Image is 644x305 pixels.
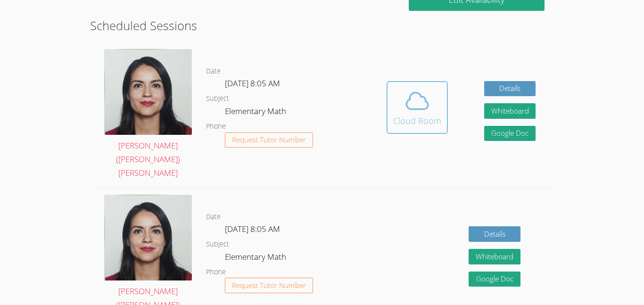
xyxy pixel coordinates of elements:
[225,278,313,293] button: Request Tutor Number
[104,49,192,180] a: [PERSON_NAME] ([PERSON_NAME]) [PERSON_NAME]
[484,81,536,97] a: Details
[225,223,280,234] span: [DATE] 8:05 AM
[104,195,192,280] img: picture.jpeg
[206,66,221,77] dt: Date
[206,121,226,132] dt: Phone
[206,93,229,105] dt: Subject
[104,49,192,135] img: picture.jpeg
[469,249,520,264] button: Whiteboard
[484,103,536,119] button: Whiteboard
[393,114,441,127] div: Cloud Room
[90,16,554,34] h2: Scheduled Sessions
[232,282,306,289] span: Request Tutor Number
[225,78,280,89] span: [DATE] 8:05 AM
[469,272,520,287] a: Google Doc
[225,132,313,148] button: Request Tutor Number
[484,126,536,141] a: Google Doc
[225,250,288,266] dd: Elementary Math
[387,81,448,134] button: Cloud Room
[232,136,306,143] span: Request Tutor Number
[225,105,288,121] dd: Elementary Math
[206,211,221,223] dt: Date
[206,239,229,250] dt: Subject
[206,266,226,278] dt: Phone
[469,226,520,242] a: Details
